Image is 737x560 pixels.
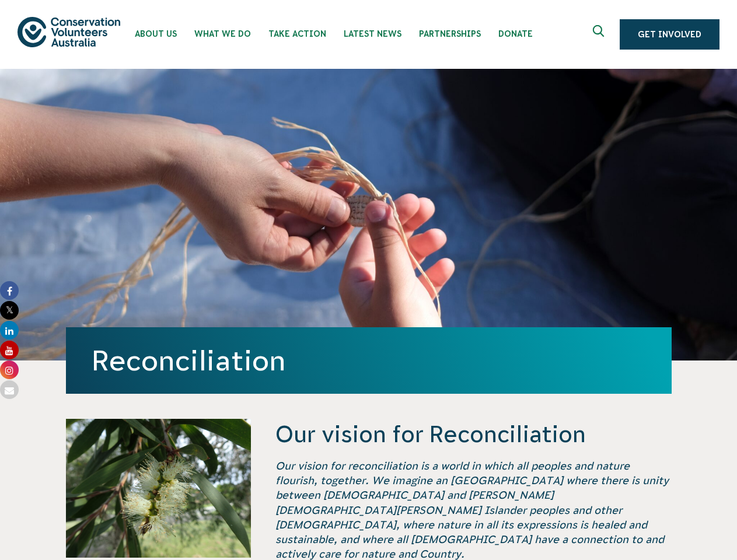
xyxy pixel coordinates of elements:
[135,29,177,38] span: About Us
[593,25,607,44] span: Expand search box
[586,20,614,48] button: Expand search box Close search box
[268,29,326,38] span: Take Action
[620,19,719,50] a: Get Involved
[92,345,646,376] h1: Reconciliation
[18,17,120,47] img: logo.svg
[344,29,401,38] span: Latest News
[194,29,251,38] span: What We Do
[498,29,533,38] span: Donate
[275,460,669,560] em: Our vision for reconciliation is a world in which all peoples and nature flourish, together. We i...
[275,419,671,449] h4: Our vision for Reconciliation
[419,29,481,38] span: Partnerships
